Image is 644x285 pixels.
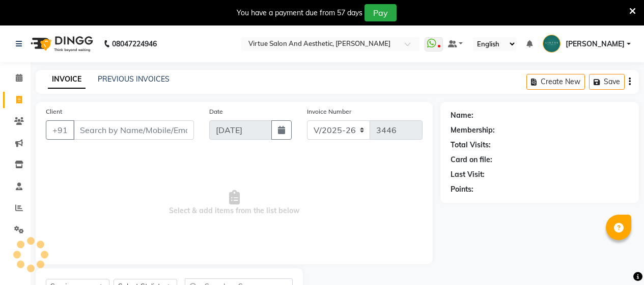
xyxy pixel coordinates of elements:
label: Date [209,107,223,116]
div: You have a payment due from 57 days [237,8,362,18]
div: Last Visit: [451,169,485,180]
span: [PERSON_NAME] [566,39,625,49]
img: Bharath [543,35,561,53]
a: INVOICE [48,70,86,89]
b: 08047224946 [112,30,157,58]
div: Membership: [451,125,495,136]
button: Save [589,74,625,90]
div: Total Visits: [451,140,491,150]
button: Create New [526,74,585,90]
div: Card on file: [451,154,492,165]
div: Name: [451,110,473,121]
label: Invoice Number [307,107,351,116]
a: PREVIOUS INVOICES [98,74,170,84]
button: Pay [365,4,397,21]
label: Client [46,107,62,116]
img: logo [26,30,96,58]
span: Select & add items from the list below [46,152,423,254]
div: Points: [451,184,473,195]
input: Search by Name/Mobile/Email/Code [73,120,194,140]
button: +91 [46,120,74,140]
